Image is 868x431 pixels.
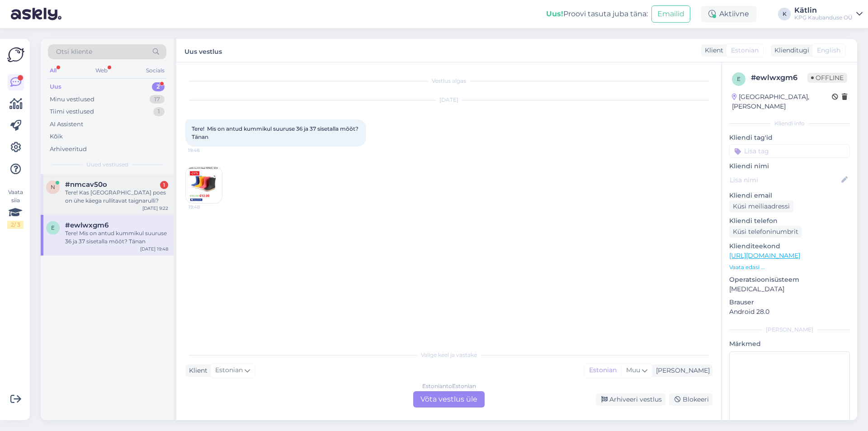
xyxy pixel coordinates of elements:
div: Valige keel ja vastake [185,351,712,359]
div: [DATE] 9:22 [142,205,168,212]
span: English [817,46,840,55]
div: AI Assistent [50,120,83,129]
span: #ewlwxgm6 [65,221,108,229]
b: Uus! [546,9,563,18]
div: Kliendi info [729,119,850,128]
span: Uued vestlused [86,161,128,169]
div: Võta vestlus üle [413,391,485,407]
div: [PERSON_NAME] [729,326,850,334]
input: Lisa nimi [730,175,840,185]
div: Socials [144,65,166,76]
p: Kliendi telefon [729,216,850,226]
input: Lisa tag [729,144,850,158]
div: Estonian to Estonian [422,382,476,390]
p: Vaata edasi ... [729,263,850,271]
div: KPG Kaubanduse OÜ [794,14,853,21]
div: Arhiveeri vestlus [596,393,665,406]
p: [MEDICAL_DATA] [729,284,850,294]
div: Vaata siia [7,188,24,229]
div: Klient [701,46,723,55]
p: Kliendi tag'id [729,133,850,142]
img: Askly Logo [7,46,24,63]
span: #nmcav50o [65,180,107,189]
button: Emailid [651,5,690,23]
span: 19:48 [189,204,222,210]
div: 2 [152,82,165,91]
div: Kätlin [794,7,853,14]
div: Uus [50,82,61,91]
div: Estonian [585,364,621,377]
div: Klienditugi [771,46,809,55]
span: Otsi kliente [56,47,92,57]
div: # ewlwxgm6 [751,72,807,83]
div: Proovi tasuta juba täna: [546,9,648,19]
span: 19:48 [188,147,222,154]
div: Arhiveeritud [50,145,87,154]
span: Estonian [731,46,759,55]
p: Märkmed [729,339,850,349]
div: 1 [153,107,165,116]
div: 2 / 3 [7,221,24,229]
p: Kliendi email [729,191,850,200]
div: Kõik [50,132,63,141]
div: [DATE] [185,96,712,104]
span: Offline [807,73,847,83]
a: KätlinKPG Kaubanduse OÜ [794,7,863,21]
div: Minu vestlused [50,95,94,104]
div: 1 [160,181,168,189]
div: Tere! Mis on antud kummikul suuruse 36 ja 37 sisetalla mõõt? Tänan [65,229,168,246]
p: Klienditeekond [729,242,850,251]
div: Küsi meiliaadressi [729,200,793,213]
div: [DATE] 19:48 [140,246,168,252]
p: Android 28.0 [729,307,850,317]
div: K [778,8,791,20]
p: Kliendi nimi [729,161,850,171]
label: Uus vestlus [184,44,222,57]
div: Tere! Kas [GEOGRAPHIC_DATA] poes on ühe käega rullitavat taignarulli? [65,189,168,205]
div: Küsi telefoninumbrit [729,226,802,238]
p: Brauser [729,298,850,307]
div: Tiimi vestlused [50,107,94,116]
div: Klient [185,366,208,375]
span: Tere! Mis on antud kummikul suuruse 36 ja 37 sisetalla mõõt? Tänan [192,125,360,140]
div: All [48,65,58,76]
div: [PERSON_NAME] [652,366,710,375]
img: Attachment [186,167,222,203]
span: Estonian [215,365,243,375]
span: e [737,76,741,82]
div: Web [94,65,109,76]
a: [URL][DOMAIN_NAME] [729,251,800,260]
p: Operatsioonisüsteem [729,275,850,284]
span: Muu [626,366,640,374]
div: Vestlus algas [185,77,712,85]
div: Blokeeri [669,393,712,406]
div: 17 [150,95,165,104]
span: e [51,224,55,231]
span: n [51,184,55,190]
div: Aktiivne [701,6,756,22]
div: [GEOGRAPHIC_DATA], [PERSON_NAME] [732,92,832,111]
